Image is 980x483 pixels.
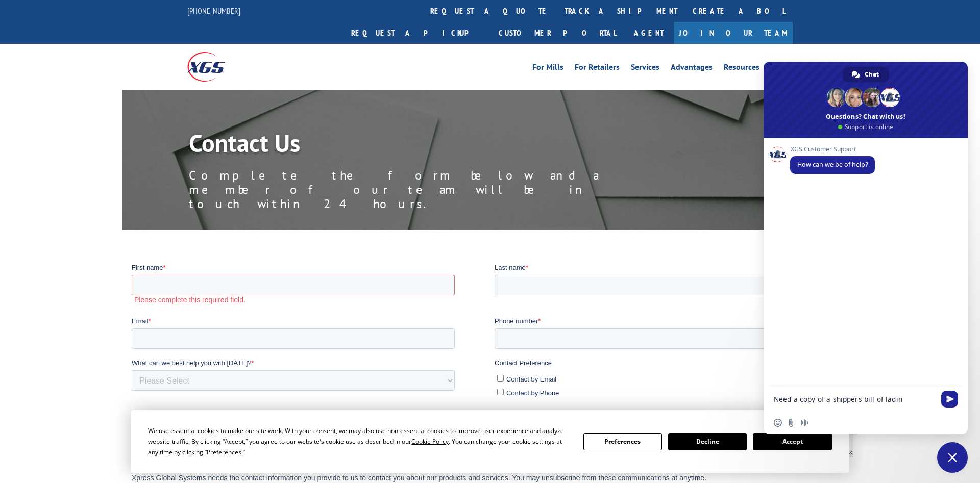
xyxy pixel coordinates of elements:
[624,22,674,44] a: Agent
[937,442,968,473] div: Close chat
[131,410,849,473] div: Cookie Consent Prompt
[344,22,491,44] a: Request a pickup
[491,22,624,44] a: Customer Portal
[207,448,241,456] span: Preferences
[411,437,449,446] span: Cookie Policy
[187,6,240,16] a: [PHONE_NUMBER]
[189,131,648,160] h1: Contact Us
[724,63,759,74] a: Resources
[787,419,795,427] span: Send a file
[674,22,793,44] a: Join Our Team
[774,395,935,404] textarea: Compose your message...
[753,433,831,450] button: Accept
[583,433,662,450] button: Preferences
[668,433,747,450] button: Decline
[800,419,808,427] span: Audio message
[774,419,782,427] span: Insert an emoji
[843,67,889,82] div: Chat
[797,160,868,169] span: How can we be of help?
[865,67,879,82] span: Chat
[575,63,620,74] a: For Retailers
[532,63,563,74] a: For Mills
[631,63,659,74] a: Services
[941,391,958,408] span: Send
[671,63,713,74] a: Advantages
[790,146,875,153] span: XGS Customer Support
[148,425,571,457] div: We use essential cookies to make our site work. With your consent, we may also use non-essential ...
[189,168,648,211] p: Complete the form below and a member of our team will be in touch within 24 hours.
